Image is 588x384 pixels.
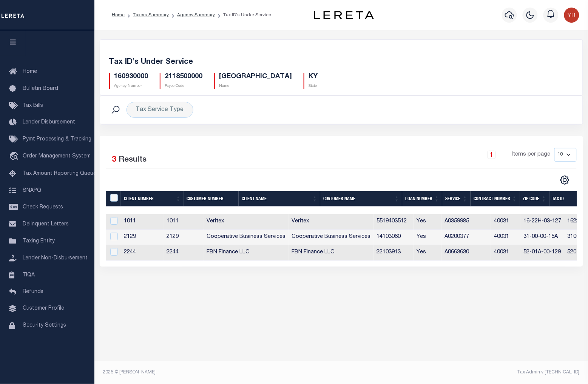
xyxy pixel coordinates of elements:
[23,154,91,159] span: Order Management System
[414,214,441,230] td: Yes
[373,245,414,261] td: 22103913
[121,230,164,245] td: 2129
[204,245,289,261] td: FBN Finance LLC
[23,306,64,312] span: Customer Profile
[441,245,491,261] td: A0663630
[373,214,414,230] td: 5519403512
[491,245,520,261] td: 40031
[373,230,414,245] td: 14103060
[520,214,564,230] td: 16-22H-03-127
[204,230,289,245] td: Cooperative Business Services
[164,214,204,230] td: 1011
[23,171,96,176] span: Tax Amount Reporting Queue
[309,73,318,81] h5: KY
[23,103,43,108] span: Tax Bills
[109,58,574,67] h5: Tax ID’s Under Service
[121,245,164,261] td: 2244
[414,230,441,245] td: Yes
[564,8,579,23] img: svg+xml;base64,PHN2ZyB4bWxucz0iaHR0cDovL3d3dy53My5vcmcvMjAwMC9zdmciIHBvaW50ZXItZXZlbnRzPSJub25lIi...
[23,256,88,261] span: Lender Non-Disbursement
[23,188,41,193] span: SNAPQ
[119,154,147,166] label: Results
[488,151,496,159] a: 1
[441,230,491,245] td: A0200377
[309,83,318,89] p: State
[23,323,66,328] span: Security Settings
[23,69,37,74] span: Home
[402,191,442,207] th: Loan Number: activate to sort column ascending
[204,214,289,230] td: Veritex
[512,151,551,159] span: Items per page
[23,205,63,210] span: Check Requests
[215,12,271,19] li: Tax ID’s Under Service
[520,245,564,261] td: 52-01A-00-129
[414,245,441,261] td: Yes
[491,230,520,245] td: 40031
[289,214,373,230] td: Veritex
[239,191,321,207] th: Client Name: activate to sort column ascending
[314,11,374,19] img: logo-dark.svg
[520,191,549,207] th: Zip Code: activate to sort column ascending
[23,289,43,295] span: Refunds
[23,120,75,125] span: Lender Disbursement
[23,86,58,91] span: Bulletin Board
[23,222,69,227] span: Delinquent Letters
[471,191,520,207] th: Contract Number: activate to sort column ascending
[23,239,55,244] span: Taxing Entity
[9,152,21,162] i: travel_explore
[320,191,402,207] th: Customer Name: activate to sort column ascending
[165,73,203,81] h5: 2118500000
[442,191,471,207] th: Service: activate to sort column ascending
[127,102,193,118] div: Tax Service Type
[177,13,215,17] a: Agency Summary
[106,191,121,207] th: &nbsp;
[164,245,204,261] td: 2244
[23,137,91,142] span: Pymt Processing & Tracking
[441,214,491,230] td: A0359985
[23,272,35,278] span: TIQA
[491,214,520,230] td: 40031
[164,230,204,245] td: 2129
[133,13,169,17] a: Taxers Summary
[520,230,564,245] td: 31-00-00-15A
[165,83,203,89] p: Payee Code
[219,73,292,81] h5: [GEOGRAPHIC_DATA]
[121,214,164,230] td: 1011
[347,369,580,376] div: Tax Admin v.[TECHNICAL_ID]
[289,230,373,245] td: Cooperative Business Services
[114,83,148,89] p: Agency Number
[121,191,184,207] th: Client Number: activate to sort column ascending
[184,191,239,207] th: Customer Number
[112,13,125,17] a: Home
[97,369,341,376] div: 2025 © [PERSON_NAME].
[112,156,117,164] span: 3
[289,245,373,261] td: FBN Finance LLC
[114,73,148,81] h5: 160930000
[219,83,292,89] p: Name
